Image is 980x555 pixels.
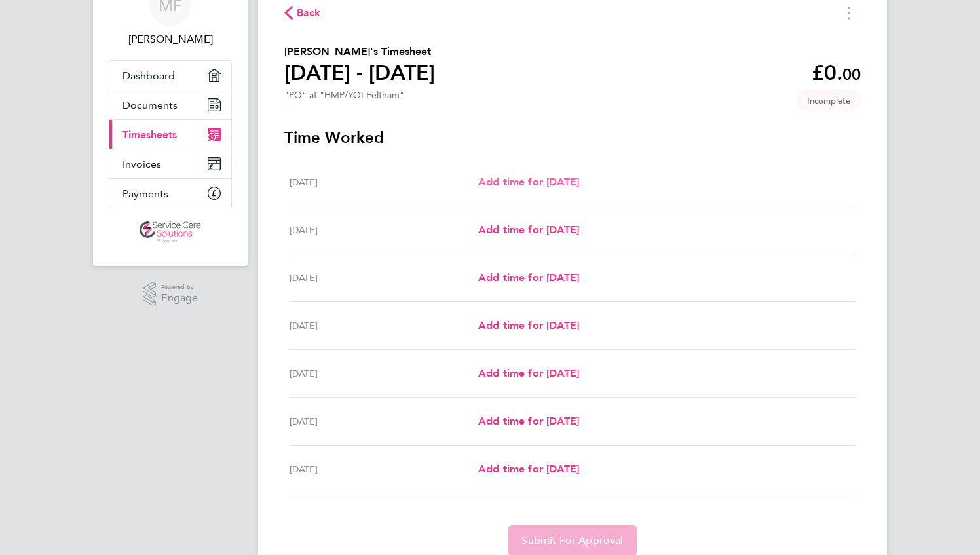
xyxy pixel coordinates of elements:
div: [DATE] [290,413,478,429]
a: Dashboard [109,61,231,90]
span: Add time for [DATE] [478,176,579,188]
span: Powered by [161,282,198,293]
h3: Time Worked [284,127,861,148]
span: Add time for [DATE] [478,223,579,236]
h2: [PERSON_NAME]'s Timesheet [284,44,435,60]
span: Payments [122,187,168,200]
span: Invoices [122,158,161,170]
span: Back [297,5,321,21]
div: [DATE] [290,318,478,334]
span: Add time for [DATE] [478,319,579,332]
span: Add time for [DATE] [478,271,579,284]
span: Add time for [DATE] [478,415,579,427]
a: Powered byEngage [143,282,198,307]
span: Melanie Flower [109,31,232,47]
div: [DATE] [290,222,478,238]
div: "PO" at "HMP/YOI Feltham" [284,90,404,101]
a: Add time for [DATE] [478,318,579,334]
a: Go to home page [109,221,232,242]
span: Timesheets [122,128,177,141]
app-decimal: £0. [812,60,861,85]
img: servicecare-logo-retina.png [140,221,201,242]
a: Timesheets [109,120,231,149]
h1: [DATE] - [DATE] [284,60,435,86]
a: Add time for [DATE] [478,413,579,429]
a: Add time for [DATE] [478,174,579,190]
button: Back [284,5,321,21]
span: Add time for [DATE] [478,367,579,379]
div: [DATE] [290,461,478,477]
a: Documents [109,90,231,119]
a: Add time for [DATE] [478,222,579,238]
span: 00 [842,65,861,84]
button: Timesheets Menu [837,3,861,23]
a: Add time for [DATE] [478,461,579,477]
span: Add time for [DATE] [478,463,579,475]
div: [DATE] [290,174,478,190]
div: [DATE] [290,270,478,286]
span: This timesheet is Incomplete. [797,90,861,111]
a: Add time for [DATE] [478,270,579,286]
div: [DATE] [290,366,478,381]
a: Invoices [109,149,231,178]
span: Engage [161,293,198,304]
a: Payments [109,179,231,208]
span: Dashboard [122,69,175,82]
span: Documents [122,99,178,111]
a: Add time for [DATE] [478,366,579,381]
